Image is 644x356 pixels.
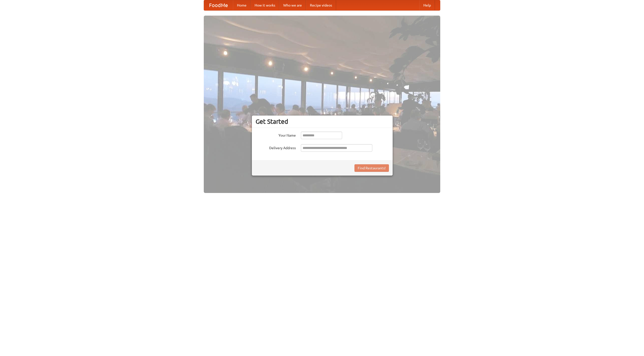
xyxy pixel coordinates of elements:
a: FoodMe [204,0,233,10]
a: Home [233,0,251,10]
h3: Get Started [256,118,389,125]
a: Help [419,0,435,10]
a: How it works [251,0,279,10]
label: Your Name [256,132,296,138]
a: Who we are [279,0,306,10]
a: Recipe videos [306,0,336,10]
label: Delivery Address [256,144,296,150]
button: Find Restaurants! [354,164,389,172]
